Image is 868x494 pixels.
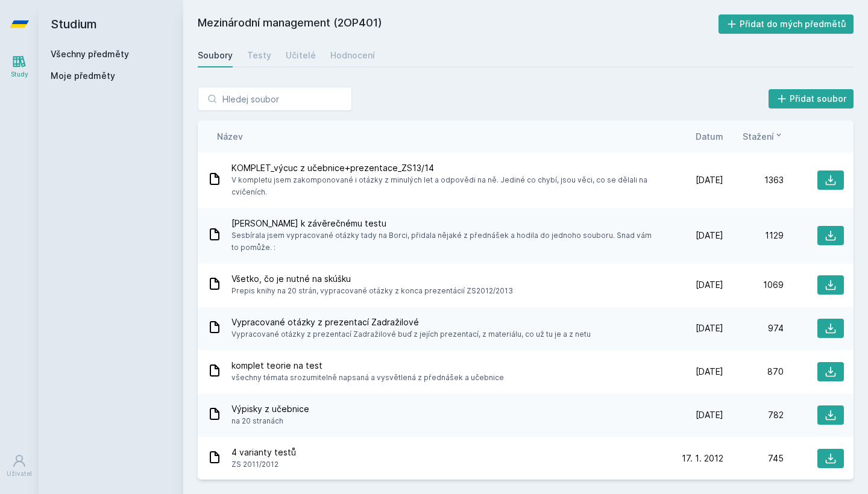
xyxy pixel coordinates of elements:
span: Vypracované otázky z prezentací Zadražilové [231,316,591,328]
div: 974 [723,322,784,334]
span: 17. 1. 2012 [682,452,723,464]
a: Uživatel [2,448,36,484]
span: Vypracované otázky z prezentací Zadražilové buď z jejích prezentací, z materiálu, co už tu je a z... [231,328,591,340]
div: Soubory [198,49,233,61]
div: 782 [723,409,784,421]
span: KOMPLET_výcuc z učebnice+prezentace_ZS13/14 [231,162,658,174]
span: ZS 2011/2012 [231,458,296,471]
span: V kompletu jsem zakomponované i otázky z minulých let a odpovědi na ně. Jediné co chybí, jsou věc... [231,174,658,198]
button: Přidat do mých předmětů [719,14,854,34]
div: 1069 [723,279,784,291]
div: Testy [247,49,271,61]
span: komplet teorie na test [231,360,504,372]
div: Hodnocení [330,49,375,61]
span: [DATE] [696,279,723,291]
span: na 20 stranách [231,415,309,427]
span: Prepis knihy na 20 strán, vypracované otázky z konca prezentácií ZS2012/2013 [231,285,513,297]
button: Datum [696,130,723,143]
span: [DATE] [696,409,723,421]
span: [DATE] [696,230,723,242]
a: Všechny předměty [51,49,129,59]
a: Soubory [198,43,233,67]
span: 4 varianty testů [231,446,296,458]
button: Stažení [743,130,784,143]
div: 870 [723,366,784,378]
button: Přidat soubor [769,89,854,108]
span: [DATE] [696,366,723,378]
div: 1129 [723,230,784,242]
button: Název [217,130,243,143]
span: všechny témata srozumitelně napsaná a vysvětlená z přednášek a učebnice [231,372,504,384]
div: Uživatel [7,469,32,478]
div: 1363 [723,174,784,186]
span: Moje předměty [51,70,115,82]
span: [DATE] [696,174,723,186]
a: Učitelé [286,43,316,67]
span: [DATE] [696,322,723,334]
h2: Mezinárodní management (2OP401) [198,14,719,34]
span: Stažení [743,130,774,143]
span: [PERSON_NAME] k závěrečnému testu [231,217,658,230]
a: Hodnocení [330,43,375,67]
a: Testy [247,43,271,67]
div: 745 [723,452,784,464]
span: Všetko, čo je nutné na skúšku [231,273,513,285]
span: Sesbírala jsem vypracované otázky tady na Borci, přidala nějaké z přednášek a hodila do jednoho s... [231,230,658,254]
span: Výpisky z učebnice [231,403,309,415]
input: Hledej soubor [198,87,352,111]
div: Study [11,70,28,79]
a: Study [2,48,36,85]
div: Učitelé [286,49,316,61]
